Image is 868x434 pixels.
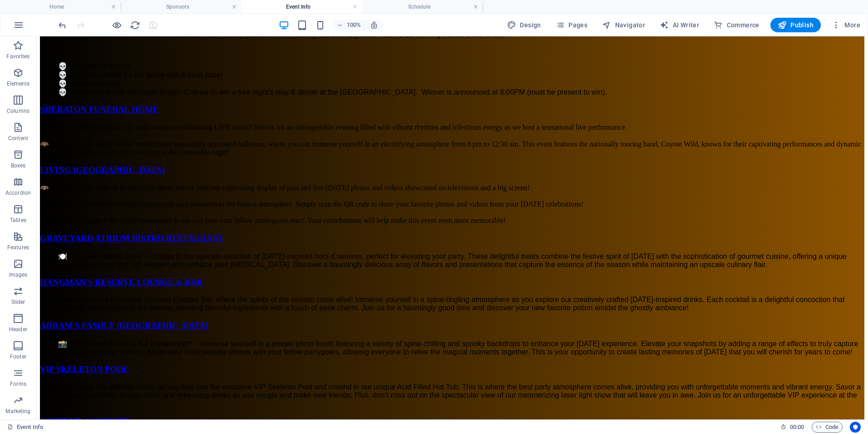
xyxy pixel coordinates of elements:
[130,20,140,30] i: Reload page
[778,20,814,30] span: Publish
[129,20,140,30] button: reload
[7,244,29,251] p: Features
[556,20,587,30] span: Pages
[370,21,378,29] i: On resize automatically adjust zoom level to fit chosen device.
[346,20,361,30] h6: 100%
[796,424,798,430] span: :
[5,189,31,197] p: Accordion
[10,353,26,360] p: Footer
[10,380,26,388] p: Forms
[9,271,28,278] p: Images
[121,2,242,12] h4: Sponsors
[602,20,645,30] span: Navigator
[828,18,864,32] button: More
[7,80,30,87] p: Elements
[598,18,649,32] button: Navigator
[111,20,122,30] button: Click here to leave preview mode and continue editing
[780,422,804,433] h6: Session time
[333,20,365,30] button: 100%
[714,20,759,30] span: Commerce
[507,20,541,30] span: Design
[11,298,25,306] p: Slider
[10,217,26,224] p: Tables
[362,2,483,12] h4: Schedule
[7,107,30,115] p: Columns
[9,326,27,333] p: Header
[660,20,699,30] span: AI Writer
[7,422,43,433] a: Click to cancel selection. Double-click to open Pages
[57,20,68,30] i: Undo: Change text (Ctrl+Z)
[11,162,26,169] p: Boxes
[242,2,362,12] h4: Event Info
[552,18,591,32] button: Pages
[812,422,843,433] button: Code
[6,53,30,60] p: Favorites
[5,408,30,415] p: Marketing
[57,20,68,30] button: undo
[790,422,804,433] span: 00 00
[816,422,838,433] span: Code
[503,18,545,32] button: Design
[710,18,763,32] button: Commerce
[503,18,545,32] div: Design (Ctrl+Alt+Y)
[656,18,703,32] button: AI Writer
[832,20,860,30] span: More
[8,135,28,142] p: Content
[770,18,821,32] button: Publish
[850,422,861,433] button: Usercentrics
